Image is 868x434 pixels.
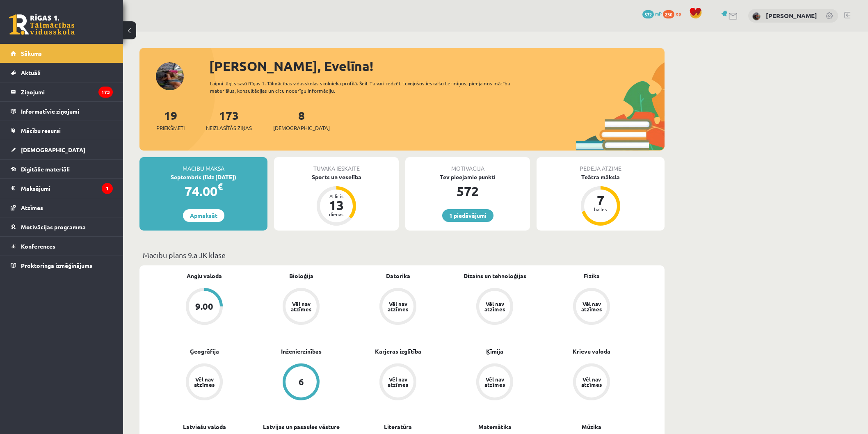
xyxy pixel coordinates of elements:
span: Motivācijas programma [21,223,86,231]
a: Proktoringa izmēģinājums [11,256,113,275]
a: Karjeras izglītība [375,347,421,356]
a: Digitālie materiāli [11,160,113,178]
a: Vēl nav atzīmes [349,363,446,402]
div: 7 [588,194,613,207]
a: Ķīmija [486,347,503,356]
div: 9.00 [195,302,213,311]
div: Pēdējā atzīme [537,157,665,173]
i: 1 [102,183,113,194]
div: Mācību maksa [139,157,267,173]
a: [DEMOGRAPHIC_DATA] [11,140,113,159]
span: 230 [663,10,674,18]
div: Atlicis [324,194,349,199]
span: 572 [642,10,654,18]
div: Vēl nav atzīmes [580,377,603,387]
span: Aktuāli [21,69,41,76]
a: Bioloģija [289,272,313,280]
a: Apmaksāt [183,209,224,222]
span: [DEMOGRAPHIC_DATA] [21,146,85,153]
span: Digitālie materiāli [21,165,70,173]
a: 572 mP [642,10,662,17]
a: Vēl nav atzīmes [543,363,640,402]
div: Sports un veselība [274,173,399,181]
a: [PERSON_NAME] [766,11,817,20]
a: 19Priekšmeti [156,108,185,132]
legend: Maksājumi [21,179,113,198]
div: Tuvākā ieskaite [274,157,399,173]
span: xp [676,10,681,17]
a: 9.00 [156,288,253,327]
a: Vēl nav atzīmes [543,288,640,327]
a: Inženierzinības [281,347,322,356]
div: 6 [299,377,304,386]
a: Atzīmes [11,198,113,217]
span: Priekšmeti [156,124,185,132]
a: Informatīvie ziņojumi [11,102,113,121]
span: Sākums [21,50,42,57]
div: Vēl nav atzīmes [290,301,313,312]
div: Septembris (līdz [DATE]) [139,173,267,181]
a: Matemātika [478,423,512,431]
div: Vēl nav atzīmes [193,377,216,387]
a: Latviešu valoda [183,423,226,431]
legend: Informatīvie ziņojumi [21,102,113,121]
a: Ģeogrāfija [190,347,219,356]
a: Literatūra [384,423,412,431]
a: 173Neizlasītās ziņas [206,108,252,132]
a: Vēl nav atzīmes [446,288,543,327]
a: Aktuāli [11,63,113,82]
div: Vēl nav atzīmes [483,377,506,387]
span: Mācību resursi [21,127,61,134]
a: Motivācijas programma [11,217,113,236]
span: mP [655,10,662,17]
div: Tev pieejamie punkti [405,173,530,181]
a: 6 [253,363,349,402]
a: Mācību resursi [11,121,113,140]
div: 572 [405,181,530,201]
a: Mūzika [582,423,601,431]
div: Vēl nav atzīmes [386,377,409,387]
div: dienas [324,212,349,217]
div: 13 [324,199,349,212]
div: Teātra māksla [537,173,665,181]
img: Evelīna Bernatoviča [752,12,761,21]
i: 173 [98,87,113,98]
a: Krievu valoda [573,347,610,356]
a: Dizains un tehnoloģijas [464,272,526,280]
span: Proktoringa izmēģinājums [21,262,92,269]
a: Vēl nav atzīmes [349,288,446,327]
legend: Ziņojumi [21,82,113,101]
a: 1 piedāvājumi [442,209,493,222]
div: Motivācija [405,157,530,173]
a: Fizika [584,272,600,280]
div: Vēl nav atzīmes [580,301,603,312]
span: [DEMOGRAPHIC_DATA] [273,124,330,132]
a: 8[DEMOGRAPHIC_DATA] [273,108,330,132]
a: Vēl nav atzīmes [253,288,349,327]
a: Vēl nav atzīmes [156,363,253,402]
a: Angļu valoda [187,272,222,280]
a: 230 xp [663,10,685,17]
a: Sports un veselība Atlicis 13 dienas [274,173,399,227]
span: € [217,180,223,192]
span: Neizlasītās ziņas [206,124,252,132]
a: Konferences [11,237,113,256]
div: [PERSON_NAME], Evelīna! [209,56,665,76]
span: Konferences [21,242,55,250]
a: Latvijas un pasaules vēsture [263,423,340,431]
a: Teātra māksla 7 balles [537,173,665,227]
a: Ziņojumi173 [11,82,113,101]
div: balles [588,207,613,212]
a: Maksājumi1 [11,179,113,198]
a: Sākums [11,44,113,63]
p: Mācību plāns 9.a JK klase [143,249,661,260]
span: Atzīmes [21,204,43,211]
div: Vēl nav atzīmes [483,301,506,312]
div: Vēl nav atzīmes [386,301,409,312]
a: Rīgas 1. Tālmācības vidusskola [9,14,75,35]
a: Datorika [386,272,410,280]
a: Vēl nav atzīmes [446,363,543,402]
div: Laipni lūgts savā Rīgas 1. Tālmācības vidusskolas skolnieka profilā. Šeit Tu vari redzēt tuvojošo... [210,80,525,94]
div: 74.00 [139,181,267,201]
